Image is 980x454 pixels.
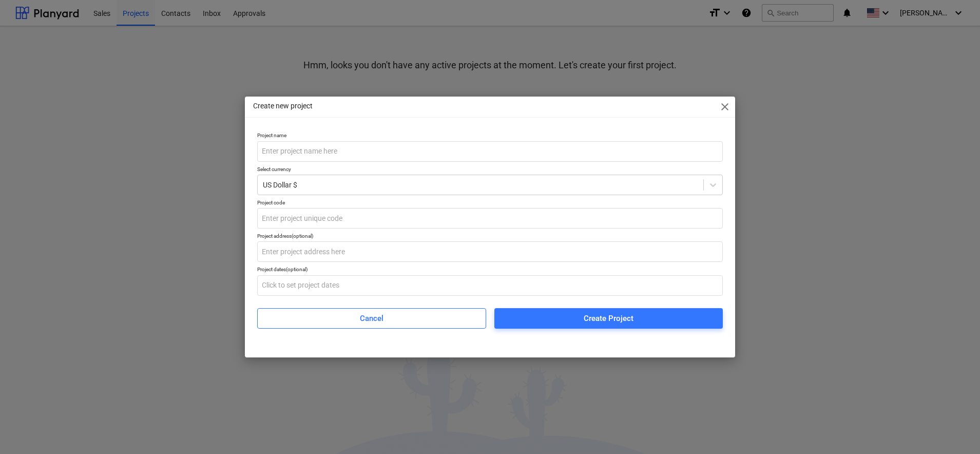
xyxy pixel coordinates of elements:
p: Project code [257,199,723,208]
input: Enter project address here [257,241,723,262]
p: Select currency [257,166,723,175]
div: Create Project [584,312,633,325]
input: Enter project unique code [257,208,723,229]
div: Project dates (optional) [257,266,723,273]
p: Project name [257,132,723,141]
div: Cancel [360,312,383,325]
span: close [719,101,731,113]
button: Create Project [494,308,723,329]
input: Enter project name here [257,141,723,162]
button: Cancel [257,308,486,329]
div: Project address (optional) [257,233,723,239]
iframe: Chat Widget [929,405,980,454]
input: Click to set project dates [257,275,723,296]
p: Create new project [253,101,313,111]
